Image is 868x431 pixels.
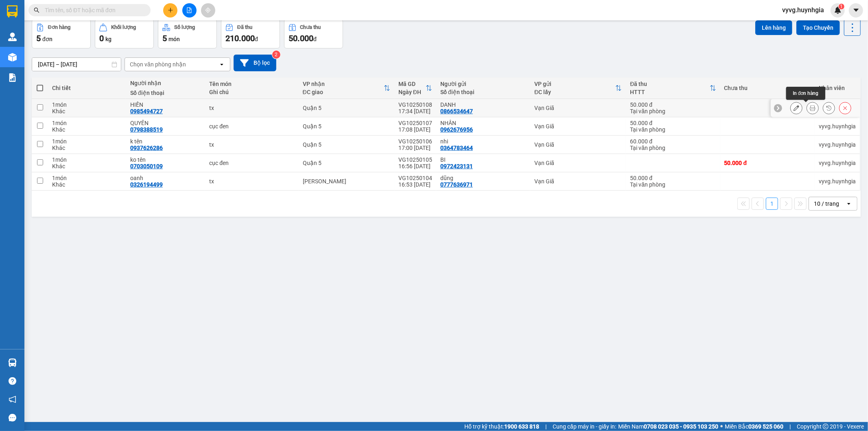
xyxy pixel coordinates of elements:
[766,198,778,210] button: 1
[398,108,432,114] div: 17:34 [DATE]
[105,36,112,42] span: kg
[52,85,122,91] div: Chi tiết
[52,126,122,133] div: Khác
[748,423,783,430] strong: 0369 525 060
[7,57,127,68] div: Tên hàng: cục đen ( : 1 )
[70,8,89,16] span: Nhận:
[398,156,432,163] div: VG10250105
[130,120,201,126] div: QUYÊN
[630,175,716,181] div: 50.000 đ
[440,81,526,87] div: Người gửi
[553,422,616,431] span: Cung cấp máy in - giấy in:
[174,24,195,30] div: Số lượng
[168,7,173,13] span: plus
[440,89,526,95] div: Số điện thoại
[209,178,294,185] div: tx
[32,58,121,71] input: Select a date range.
[823,424,829,429] span: copyright
[786,87,825,100] div: In đơn hàng
[398,181,432,188] div: 16:53 [DATE]
[534,105,622,111] div: Vạn Giã
[819,178,856,185] div: vyvg.huynhgia
[9,377,16,385] span: question-circle
[130,101,201,108] div: HIỀN
[209,123,294,130] div: cục đen
[534,178,622,185] div: Vạn Giã
[303,123,390,130] div: Quận 5
[201,3,215,18] button: aim
[440,156,526,163] div: BI
[630,89,709,95] div: HTTT
[70,7,127,17] div: Quận 5
[398,138,432,145] div: VG10250106
[303,160,390,166] div: Quận 5
[776,5,831,15] span: vyvg.huynhgia
[299,77,394,99] th: Toggle SortBy
[111,24,136,30] div: Khối lượng
[755,20,792,35] button: Lên hàng
[398,89,426,95] div: Ngày ĐH
[834,7,842,14] img: icon-new-feature
[34,7,39,13] span: search
[839,4,844,9] sup: 1
[52,108,122,114] div: Khác
[130,108,163,114] div: 0985494727
[209,89,294,95] div: Ghi chú
[7,7,64,17] div: Vạn Giã
[284,19,343,48] button: Chưa thu50.000đ
[789,422,791,431] span: |
[234,55,276,71] button: Bộ lọc
[504,423,539,430] strong: 1900 633 818
[303,105,390,111] div: Quận 5
[303,81,384,87] div: VP nhận
[398,101,432,108] div: VG10250108
[7,5,17,18] img: logo-vxr
[205,7,211,13] span: aim
[9,414,16,422] span: message
[289,33,313,43] span: 50.000
[630,120,716,126] div: 50.000 đ
[48,24,70,30] div: Đơn hàng
[534,123,622,130] div: Vạn Giã
[440,181,473,188] div: 0777636971
[398,126,432,133] div: 17:08 [DATE]
[52,101,122,108] div: 1 món
[32,19,91,48] button: Đơn hàng5đơn
[130,145,163,151] div: 0937626286
[163,3,177,18] button: plus
[88,57,99,68] span: SL
[534,89,615,95] div: ĐC lấy
[840,4,843,9] span: 1
[158,19,217,48] button: Số lượng5món
[209,81,294,87] div: Tên món
[398,163,432,169] div: 16:56 [DATE]
[130,126,163,133] div: 0798388519
[52,181,122,188] div: Khác
[130,80,201,86] div: Người nhận
[300,24,321,30] div: Chưa thu
[303,178,390,185] div: [PERSON_NAME]
[819,160,856,166] div: vyvg.huynhgia
[796,20,840,35] button: Tạo Chuyến
[534,141,622,148] div: Vạn Giã
[819,141,856,148] div: vyvg.huynhgia
[724,160,811,166] div: 50.000 đ
[7,17,64,26] div: NHÂN
[303,141,390,148] div: Quận 5
[52,138,122,145] div: 1 món
[630,81,709,87] div: Đã thu
[724,85,811,91] div: Chưa thu
[70,17,127,26] div: QUYÊN
[186,7,192,13] span: file-add
[394,77,436,99] th: Toggle SortBy
[209,105,294,111] div: tx
[7,8,20,16] span: Gửi:
[440,145,473,151] div: 0364783464
[8,73,17,82] img: solution-icon
[219,61,225,68] svg: open
[130,163,163,169] div: 0703050109
[545,422,547,431] span: |
[8,53,17,62] img: warehouse-icon
[630,145,716,151] div: Tại văn phòng
[853,7,860,14] span: caret-down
